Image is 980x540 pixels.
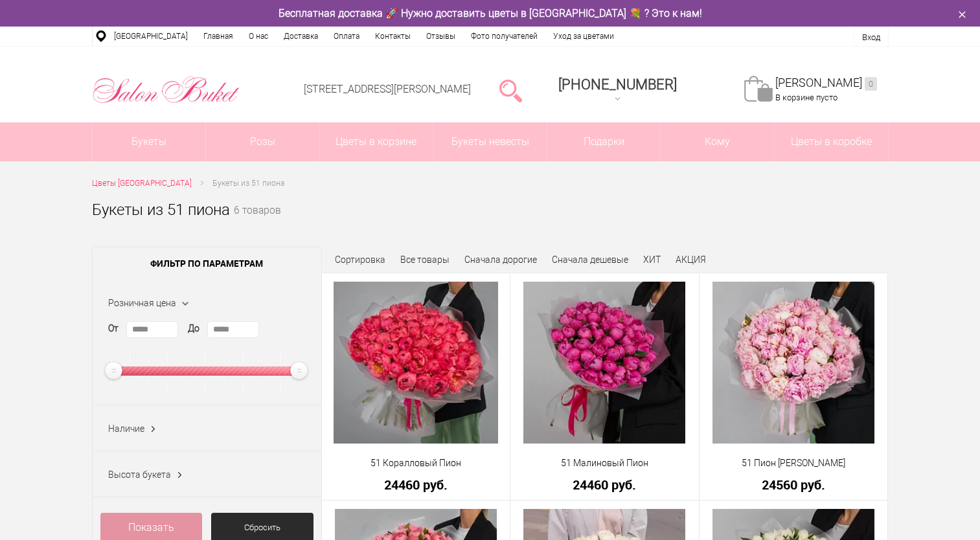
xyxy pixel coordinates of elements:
a: Сначала дешевые [552,254,628,265]
span: Высота букета [108,469,171,480]
a: Оплата [326,27,367,46]
span: Сортировка [335,254,385,265]
a: Главная [196,27,241,46]
span: Фильтр по параметрам [93,247,321,280]
span: Букеты из 51 пиона [212,179,284,188]
span: Наличие [108,423,144,434]
span: [PHONE_NUMBER] [558,76,677,93]
a: АКЦИЯ [676,254,706,265]
span: Кому [661,122,774,161]
a: Цветы [GEOGRAPHIC_DATA] [92,177,192,190]
a: 51 Коралловый Пион [330,456,502,470]
a: Букеты невесты [433,122,547,161]
a: [STREET_ADDRESS][PERSON_NAME] [304,83,471,95]
a: [GEOGRAPHIC_DATA] [106,27,196,46]
label: До [188,322,199,335]
a: ХИТ [643,254,661,265]
span: В корзине пусто [775,93,838,102]
a: Все товары [400,254,450,265]
small: 6 товаров [234,206,281,237]
a: Уход за цветами [545,27,622,46]
img: Цветы Нижний Новгород [92,73,240,107]
a: Букеты [93,122,206,161]
a: Отзывы [418,27,463,46]
label: От [108,322,119,335]
a: Цветы в корзине [320,122,433,161]
a: [PERSON_NAME] [775,76,877,91]
a: Доставка [276,27,326,46]
div: Бесплатная доставка 🚀 Нужно доставить цветы в [GEOGRAPHIC_DATA] 💐 ? Это к нам! [82,6,898,20]
span: Розничная цена [108,298,176,308]
a: Контакты [367,27,418,46]
a: Сначала дорогие [464,254,537,265]
a: Вход [862,32,880,42]
a: Цветы в коробке [775,122,888,161]
img: 51 Коралловый Пион [334,282,498,444]
a: 51 Пион [PERSON_NAME] [708,456,880,470]
a: 24460 руб. [330,478,502,491]
a: 24460 руб. [519,478,690,491]
ins: 0 [865,77,877,91]
a: О нас [241,27,276,46]
a: [PHONE_NUMBER] [551,72,685,109]
a: Подарки [547,122,661,161]
img: 51 Малиновый Пион [523,282,685,444]
a: 51 Малиновый Пион [519,456,690,470]
a: Фото получателей [463,27,545,46]
a: 24560 руб. [708,478,880,491]
h1: Букеты из 51 пиона [92,198,230,221]
img: 51 Пион Сара Бернар [712,282,874,444]
span: Цветы [GEOGRAPHIC_DATA] [92,179,192,188]
a: Розы [206,122,319,161]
